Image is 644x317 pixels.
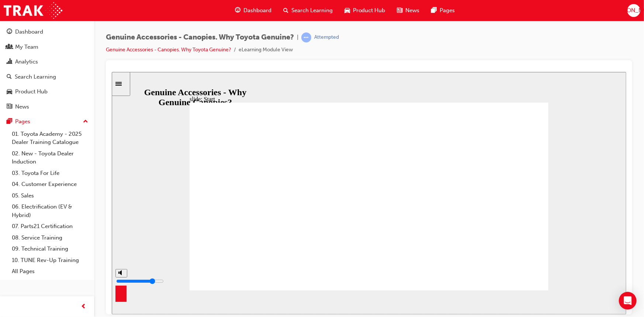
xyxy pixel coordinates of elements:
[9,232,91,244] a: 08. Service Training
[291,6,333,15] span: Search Learning
[432,6,437,15] span: pages-icon
[9,168,91,179] a: 03. Toyota For Life
[7,59,12,65] span: chart-icon
[15,73,56,81] div: Search Learning
[283,6,288,15] span: search-icon
[15,58,38,66] div: Analytics
[391,3,426,18] a: news-iconNews
[9,243,91,255] a: 09. Technical Training
[243,6,271,15] span: Dashboard
[619,292,637,310] div: Open Intercom Messenger
[3,55,91,69] a: Analytics
[7,118,12,125] span: pages-icon
[406,6,420,15] span: News
[106,33,294,42] span: Genuine Accessories - Canopies. Why Toyota Genuine?
[344,6,350,15] span: car-icon
[277,3,339,18] a: search-iconSearch Learning
[9,128,91,148] a: 01. Toyota Academy - 2025 Dealer Training Catalogue
[297,33,298,42] span: |
[9,255,91,266] a: 10. TUNE Rev-Up Training
[81,302,87,311] span: prev-icon
[9,266,91,277] a: All Pages
[7,104,12,110] span: news-icon
[235,6,240,15] span: guage-icon
[83,117,88,127] span: up-icon
[3,25,91,39] a: Dashboard
[9,201,91,221] a: 06. Electrification (EV & Hybrid)
[9,221,91,232] a: 07. Parts21 Certification
[627,4,640,17] button: [PERSON_NAME]
[3,100,91,114] a: News
[9,179,91,190] a: 04. Customer Experience
[4,2,62,19] img: Trak
[7,74,12,80] span: search-icon
[353,6,385,15] span: Product Hub
[239,46,293,54] li: eLearning Module View
[15,117,30,126] div: Pages
[426,3,461,18] a: pages-iconPages
[9,190,91,201] a: 05. Sales
[3,115,91,128] button: Pages
[314,34,339,41] div: Attempted
[3,85,91,99] a: Product Hub
[229,3,277,18] a: guage-iconDashboard
[15,43,38,51] div: My Team
[301,32,311,42] span: learningRecordVerb_ATTEMPT-icon
[7,44,12,51] span: people-icon
[7,89,12,95] span: car-icon
[440,6,455,15] span: Pages
[15,87,48,96] div: Product Hub
[15,28,43,36] div: Dashboard
[3,24,91,115] button: DashboardMy TeamAnalyticsSearch LearningProduct HubNews
[106,46,231,53] a: Genuine Accessories - Canopies. Why Toyota Genuine?
[7,29,12,35] span: guage-icon
[3,40,91,54] a: My Team
[339,3,391,18] a: car-iconProduct Hub
[15,103,29,111] div: News
[9,148,91,168] a: 02. New - Toyota Dealer Induction
[397,6,403,15] span: news-icon
[3,70,91,84] a: Search Learning
[4,218,15,242] div: misc controls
